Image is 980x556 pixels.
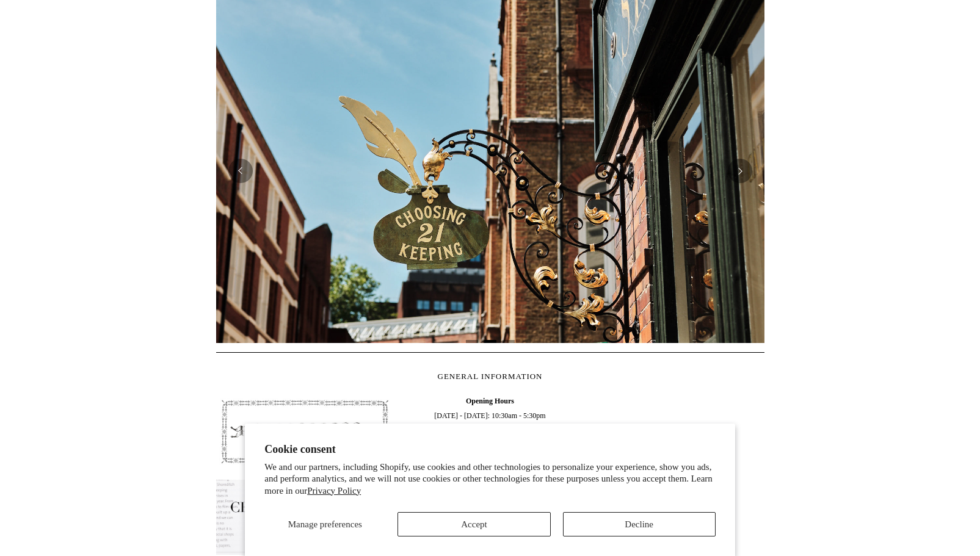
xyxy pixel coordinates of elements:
button: Page 3 [503,340,515,343]
button: Page 1 [466,340,478,343]
button: Manage preferences [264,512,385,536]
button: Accept [397,512,550,536]
img: pf-4db91bb9--1305-Newsletter-Button_1200x.jpg [216,394,393,469]
b: Opening Hours [466,397,514,405]
button: Decline [563,512,716,536]
button: Page 2 [484,340,496,343]
span: Manage preferences [288,519,362,529]
h2: Cookie consent [264,443,716,456]
span: GENERAL INFORMATION [438,372,543,381]
a: Privacy Policy [307,486,361,496]
img: pf-635a2b01-aa89-4342-bbcd-4371b60f588c--In-the-press-Button_1200x.jpg [216,480,393,555]
button: Previous [228,159,253,183]
span: [DATE] - [DATE]: 10:30am - 5:30pm [DATE]: 10.30am - 6pm [DATE]: 11.30am - 5.30pm 020 7613 3842 [401,394,578,511]
button: Next [728,159,752,183]
p: We and our partners, including Shopify, use cookies and other technologies to personalize your ex... [264,461,716,497]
